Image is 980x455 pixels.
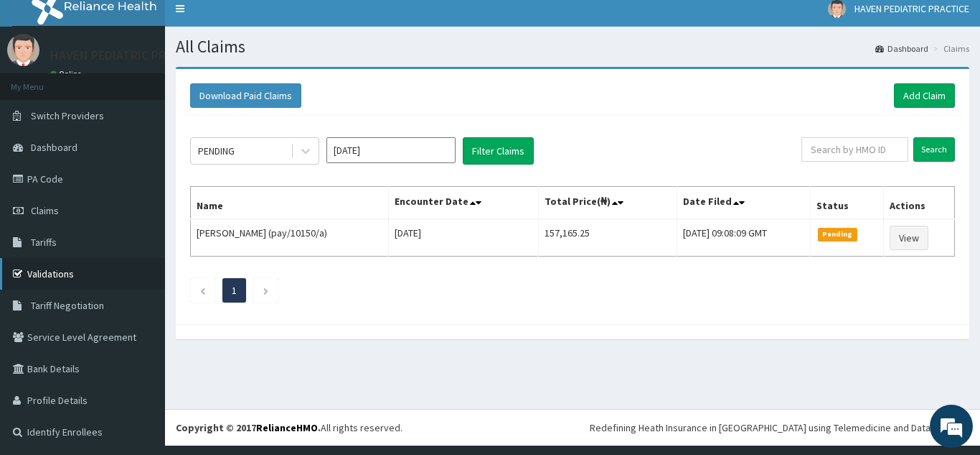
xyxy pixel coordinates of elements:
[191,219,389,257] td: [PERSON_NAME] (pay/10150/a)
[854,2,969,15] span: HAVEN PEDIATRIC PRACTICE
[801,137,908,162] input: Search by HMO ID
[263,284,269,297] a: Next page
[818,228,857,241] span: Pending
[894,83,955,108] a: Add Claim
[31,109,104,122] span: Switch Providers
[256,421,318,434] a: RelianceHMO
[191,187,389,220] th: Name
[389,219,538,257] td: [DATE]
[232,284,237,297] a: Page 1 is your current page
[538,187,677,220] th: Total Price(₦)
[31,141,77,154] span: Dashboard
[50,49,205,62] p: HAVEN PEDIATRIC PRACTICE
[811,187,884,220] th: Status
[677,219,810,257] td: [DATE] 09:08:09 GMT
[389,187,538,220] th: Encounter Date
[165,409,980,446] footer: All rights reserved.
[7,34,39,66] img: User Image
[326,137,456,163] input: Select Month and Year
[913,137,955,162] input: Search
[176,421,321,434] strong: Copyright © 2017 .
[31,236,57,249] span: Tariffs
[198,144,235,158] div: PENDING
[884,187,955,220] th: Actions
[199,284,206,297] a: Previous page
[31,204,59,217] span: Claims
[463,137,534,165] button: Filter Claims
[930,42,969,55] li: Claims
[176,37,969,56] h1: All Claims
[31,299,104,312] span: Tariff Negotiation
[875,42,928,55] a: Dashboard
[50,69,85,79] a: Online
[590,420,969,435] div: Redefining Heath Insurance in [GEOGRAPHIC_DATA] using Telemedicine and Data Science!
[677,187,810,220] th: Date Filed
[890,226,928,250] a: View
[538,219,677,257] td: 157,165.25
[190,83,301,108] button: Download Paid Claims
